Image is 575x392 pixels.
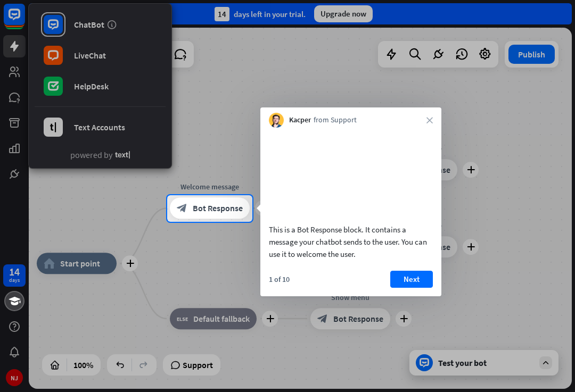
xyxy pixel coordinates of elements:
[390,271,433,288] button: Next
[314,115,357,126] span: from Support
[269,274,290,284] div: 1 of 10
[9,4,40,36] button: Open LiveChat chat widget
[269,223,433,260] div: This is a Bot Response block. It contains a message your chatbot sends to the user. You can use i...
[426,117,433,123] i: close
[289,115,311,126] span: Kacper
[177,203,187,214] i: block_bot_response
[193,203,243,214] span: Bot Response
